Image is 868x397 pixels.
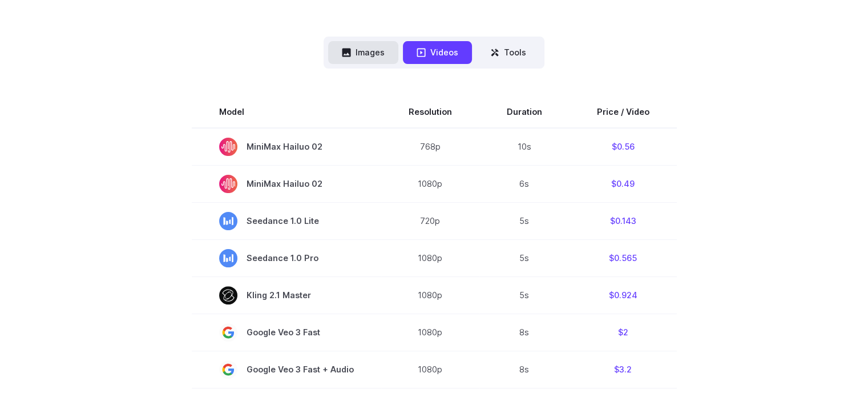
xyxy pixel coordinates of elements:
td: $0.924 [570,276,677,314]
td: 1080p [381,165,479,202]
td: 10s [479,128,570,166]
td: 5s [479,239,570,276]
td: 8s [479,351,570,388]
td: 1080p [381,276,479,314]
td: $2 [570,314,677,351]
td: $0.143 [570,202,677,239]
td: $0.56 [570,128,677,166]
span: Google Veo 3 Fast [219,323,354,342]
td: 5s [479,202,570,239]
button: Images [328,41,398,63]
td: 5s [479,276,570,314]
button: Tools [477,41,540,63]
span: Kling 2.1 Master [219,286,354,304]
td: 720p [381,202,479,239]
td: $0.49 [570,165,677,202]
td: 768p [381,128,479,166]
button: Videos [403,41,472,63]
span: MiniMax Hailuo 02 [219,175,354,193]
span: Google Veo 3 Fast + Audio [219,360,354,379]
span: Seedance 1.0 Pro [219,249,354,267]
td: 6s [479,165,570,202]
td: 8s [479,314,570,351]
span: Seedance 1.0 Lite [219,212,354,230]
th: Duration [479,96,570,128]
td: 1080p [381,314,479,351]
td: $0.565 [570,239,677,276]
td: 1080p [381,351,479,388]
td: $3.2 [570,351,677,388]
th: Resolution [381,96,479,128]
th: Model [192,96,381,128]
th: Price / Video [570,96,677,128]
td: 1080p [381,239,479,276]
span: MiniMax Hailuo 02 [219,138,354,156]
